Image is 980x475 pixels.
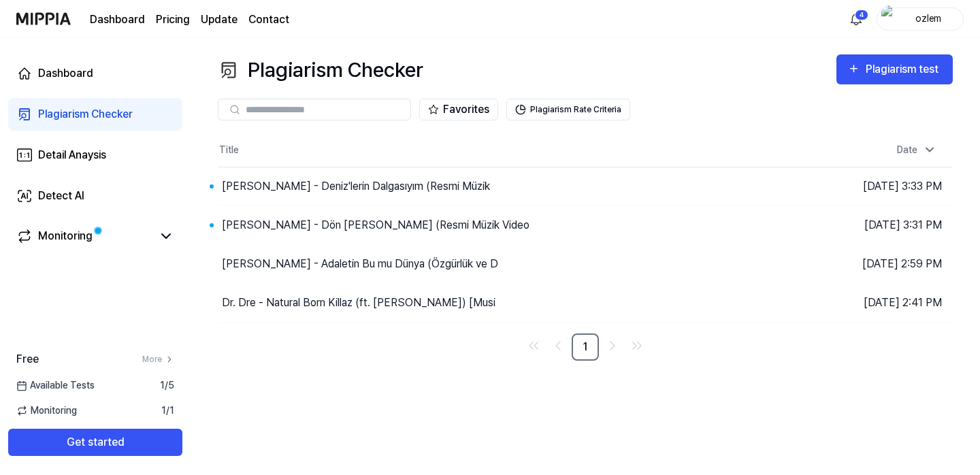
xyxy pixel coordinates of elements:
[38,147,106,163] div: Detail Anaysis
[855,10,868,20] div: 4
[845,8,867,30] button: 알림4
[848,11,864,27] img: 알림
[8,180,182,212] a: Detect AI
[201,12,238,28] a: Update
[8,98,182,131] a: Plagiarism Checker
[866,61,942,78] div: Plagiarism test
[222,295,495,311] div: Dr. Dre - Natural Born Killaz (ft. [PERSON_NAME]) [Musi
[626,335,648,357] a: Go to last page
[16,351,39,367] span: Free
[769,167,953,206] td: [DATE] 3:33 PM
[38,228,93,244] div: Monitoring
[881,5,898,33] img: profile
[160,378,174,393] span: 1 / 5
[877,7,964,31] button: profileozlem
[16,228,152,244] a: Monitoring
[8,57,182,90] a: Dashboard
[222,256,498,272] div: [PERSON_NAME] - Adaletin Bu mu Dünya (Özgürlük ve D
[218,54,423,85] div: Plagiarism Checker
[523,335,544,357] a: Go to first page
[38,188,84,204] div: Detect AI
[16,378,95,393] span: Available Tests
[8,139,182,171] a: Detail Anaysis
[161,404,174,418] span: 1 / 1
[572,333,599,361] a: 1
[90,12,145,28] a: Dashboard
[602,335,623,357] a: Go to next page
[248,12,289,28] a: Contact
[836,54,953,84] button: Plagiarism test
[419,99,498,120] button: Favorites
[892,139,942,161] div: Date
[38,106,133,122] div: Plagiarism Checker
[222,178,490,195] div: [PERSON_NAME] - Deniz'lerin Dalgasıyım (Resmi Müzik
[38,65,93,82] div: Dashboard
[769,244,953,283] td: [DATE] 2:59 PM
[142,353,174,365] a: More
[8,429,182,456] button: Get started
[769,283,953,322] td: [DATE] 2:41 PM
[506,99,630,120] button: Plagiarism Rate Criteria
[769,206,953,244] td: [DATE] 3:31 PM
[902,11,955,26] div: ozlem
[16,404,77,418] span: Monitoring
[222,217,529,233] div: [PERSON_NAME] - Dön [PERSON_NAME] (Resmi Müzik Video
[547,335,569,357] a: Go to previous page
[218,333,953,361] nav: pagination
[218,134,769,167] th: Title
[156,12,190,28] a: Pricing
